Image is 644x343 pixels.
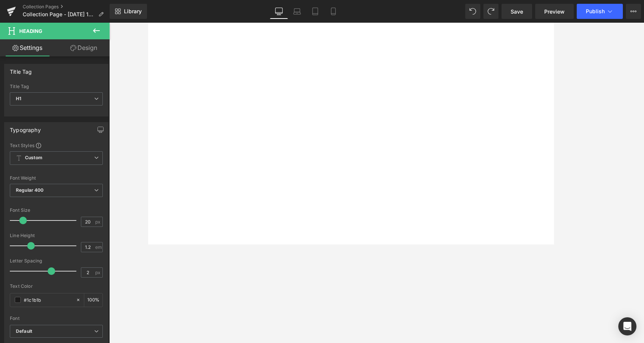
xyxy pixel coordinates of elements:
span: Preview [544,8,565,16]
button: Publish [577,4,623,19]
span: px [95,219,102,224]
span: Collection Page - [DATE] 15:03:54 [23,11,95,17]
div: % [84,293,102,307]
div: Title Tag [10,84,103,89]
span: Heading [19,28,42,34]
div: Open Intercom Messenger [618,317,636,335]
div: Text Color [10,284,103,289]
div: Font Weight [10,175,103,181]
span: Library [124,8,142,15]
div: Font Size [10,208,103,213]
button: Undo [465,4,480,19]
a: Collection Pages [23,4,110,10]
span: Publish [586,8,605,14]
a: Preview [535,4,574,19]
div: Title Tag [10,64,32,75]
i: Default [16,328,32,335]
b: H1 [16,96,21,101]
div: Text Styles [10,142,103,148]
span: Save [511,8,523,16]
div: Font [10,316,103,321]
a: Design [56,39,111,56]
b: Custom [25,155,42,161]
span: em [95,245,102,250]
a: Tablet [306,4,324,19]
span: px [95,270,102,275]
a: New Library [110,4,147,19]
a: Desktop [270,4,288,19]
button: Redo [483,4,498,19]
div: Line Height [10,233,103,238]
b: Regular 400 [16,187,44,193]
a: Mobile [324,4,342,19]
button: More [626,4,641,19]
input: Color [24,296,72,304]
div: Letter Spacing [10,258,103,264]
a: Laptop [288,4,306,19]
div: Typography [10,123,41,133]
